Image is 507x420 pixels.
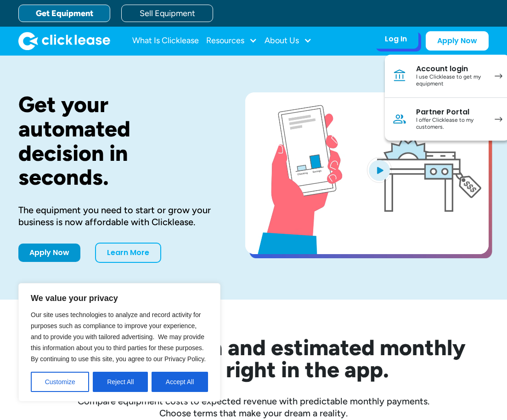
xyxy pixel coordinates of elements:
[132,32,199,50] a: What Is Clicklease
[495,74,502,79] img: arrow
[18,395,489,419] div: Compare equipment costs to expected revenue with predictable monthly payments. Choose terms that ...
[206,32,257,50] div: Resources
[18,204,216,228] div: The equipment you need to start or grow your business is now affordable with Clicklease.
[18,32,110,50] a: home
[31,293,208,304] p: We value your privacy
[93,372,148,392] button: Reject All
[385,34,407,44] div: Log In
[121,5,213,22] a: Sell Equipment
[152,372,208,392] button: Accept All
[31,372,89,392] button: Customize
[18,32,110,50] img: Clicklease logo
[18,92,216,189] h1: Get your automated decision in seconds.
[265,32,312,50] div: About Us
[392,68,407,83] img: Bank icon
[416,108,485,117] div: Partner Portal
[416,64,485,74] div: Account login
[416,117,485,131] div: I offer Clicklease to my customers.
[18,244,80,262] a: Apply Now
[495,117,502,122] img: arrow
[18,5,110,22] a: Get Equipment
[18,336,489,380] h2: See your decision and estimated monthly payments right in the app.
[367,157,392,183] img: Blue play button logo on a light blue circular background
[426,31,489,51] a: Apply Now
[31,311,206,363] span: Our site uses technologies to analyze and record activity for purposes such as compliance to impr...
[18,283,220,402] div: We value your privacy
[95,243,161,263] a: Learn More
[416,74,485,88] div: I use Clicklease to get my equipment
[392,112,407,126] img: Person icon
[245,92,489,254] a: open lightbox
